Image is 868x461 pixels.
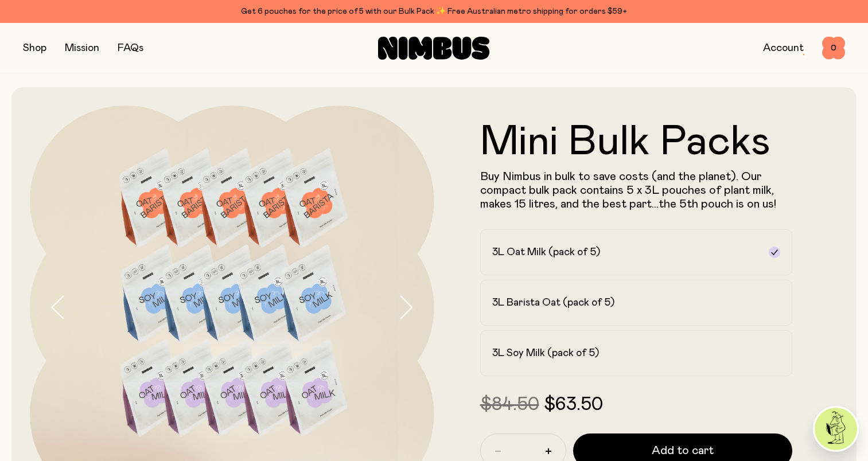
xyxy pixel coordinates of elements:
[480,171,776,210] span: Buy Nimbus in bulk to save costs (and the planet). Our compact bulk pack contains 5 x 3L pouches ...
[480,396,539,414] span: $84.50
[763,43,804,53] a: Account
[815,408,857,450] img: agent
[492,245,600,259] h2: 3L Oat Milk (pack of 5)
[822,37,845,60] button: 0
[544,396,603,414] span: $63.50
[65,43,99,53] a: Mission
[652,443,714,459] span: Add to cart
[492,346,599,360] h2: 3L Soy Milk (pack of 5)
[492,296,614,310] h2: 3L Barista Oat (pack of 5)
[480,122,793,163] h1: Mini Bulk Packs
[118,43,143,53] a: FAQs
[23,5,845,18] div: Get 6 pouches for the price of 5 with our Bulk Pack ✨ Free Australian metro shipping for orders $59+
